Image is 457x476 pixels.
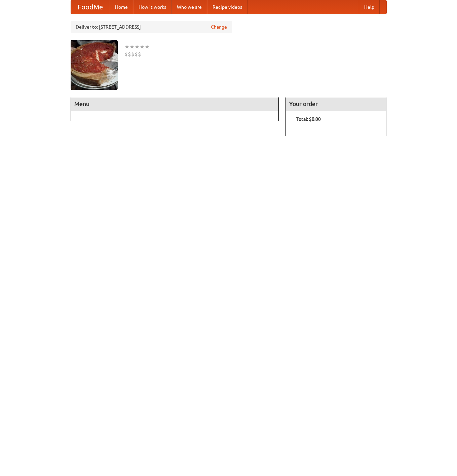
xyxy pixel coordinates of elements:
li: ★ [135,43,140,50]
li: ★ [129,43,135,50]
a: Who we are [172,0,207,14]
li: $ [131,50,135,58]
a: Change [211,24,227,30]
li: ★ [124,43,129,50]
li: $ [138,50,141,58]
li: $ [128,50,131,58]
li: ★ [145,43,150,50]
a: FoodMe [71,0,110,14]
b: Total: $0.00 [296,116,321,122]
a: Home [110,0,133,14]
h4: Menu [71,97,279,111]
li: $ [124,50,128,58]
a: Recipe videos [207,0,247,14]
div: Deliver to: [STREET_ADDRESS] [71,21,232,33]
a: Help [359,0,380,14]
li: $ [135,50,138,58]
h4: Your order [286,97,386,111]
a: How it works [133,0,172,14]
li: ★ [140,43,145,50]
img: angular.jpg [71,40,118,90]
